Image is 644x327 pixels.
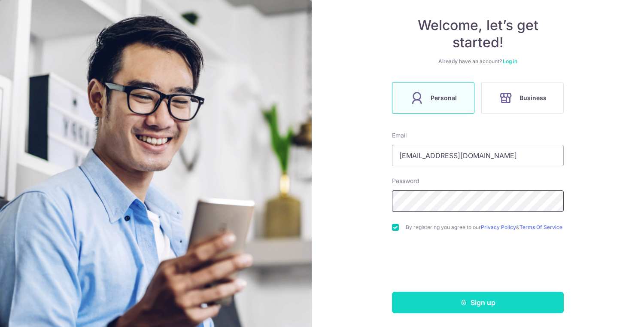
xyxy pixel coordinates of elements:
[478,82,567,114] a: Business
[392,145,564,166] input: Enter your Email
[503,58,517,64] a: Log in
[392,17,564,51] h4: Welcome, let’s get started!
[481,224,516,230] a: Privacy Policy
[392,58,564,65] div: Already have an account?
[392,177,419,185] label: Password
[389,82,478,114] a: Personal
[392,131,407,140] label: Email
[519,224,562,230] a: Terms Of Service
[519,93,547,103] span: Business
[413,248,543,281] iframe: reCAPTCHA
[406,224,564,231] label: By registering you agree to our &
[392,292,564,313] button: Sign up
[431,93,457,103] span: Personal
